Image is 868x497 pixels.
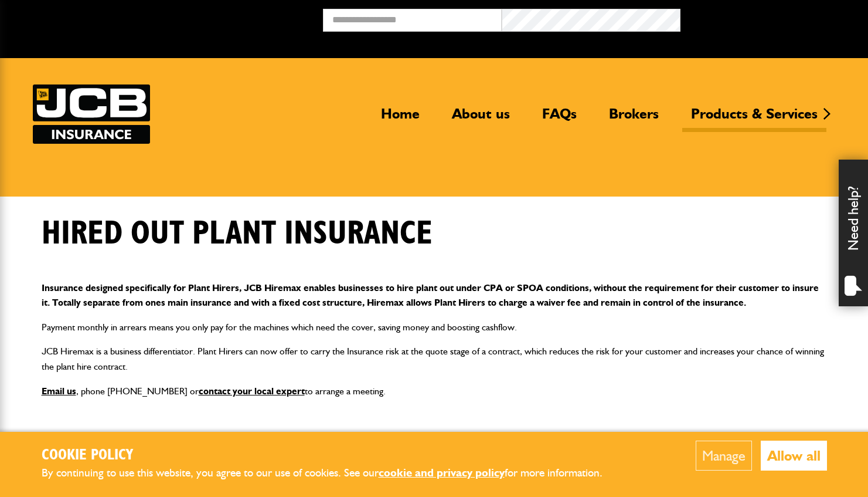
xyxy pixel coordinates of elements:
a: contact your local expert [199,386,305,397]
a: Products & Services [682,105,826,132]
p: Insurance designed specifically for Plant Hirers, JCB Hiremax enables businesses to hire plant ou... [42,280,827,310]
p: Payment monthly in arrears means you only pay for the machines which need the cover, saving money... [42,320,827,335]
button: Allow all [761,441,827,471]
h2: Cookie Policy [42,447,622,465]
a: About us [443,105,519,132]
button: Broker Login [680,9,859,27]
p: JCB Hiremax is a business differentiator. Plant Hirers can now offer to carry the Insurance risk ... [42,344,827,374]
a: cookie and privacy policy [379,466,505,479]
a: Brokers [600,105,668,132]
a: Email us [42,386,76,397]
a: Home [372,105,428,132]
img: JCB Insurance Services logo [33,84,150,144]
a: JCB Insurance Services [33,84,150,144]
button: Manage [696,441,752,471]
a: FAQs [533,105,586,132]
p: By continuing to use this website, you agree to our use of cookies. See our for more information. [42,464,622,482]
p: , phone [PHONE_NUMBER] or to arrange a meeting. [42,384,827,399]
h1: Hired out plant insurance [42,214,433,253]
div: Need help? [839,160,868,306]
